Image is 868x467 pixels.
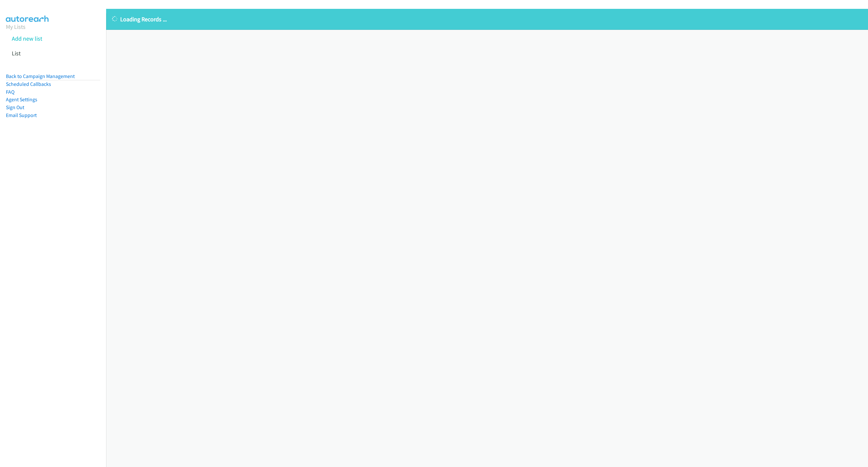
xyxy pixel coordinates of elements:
a: My Lists [6,23,26,30]
a: Scheduled Callbacks [6,81,51,87]
a: Email Support [6,112,37,118]
a: List [12,49,21,57]
a: FAQ [6,89,14,95]
a: Back to Campaign Management [6,73,75,79]
a: Agent Settings [6,96,37,103]
p: Loading Records ... [112,15,862,24]
a: Sign Out [6,104,24,110]
a: Add new list [12,35,42,42]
